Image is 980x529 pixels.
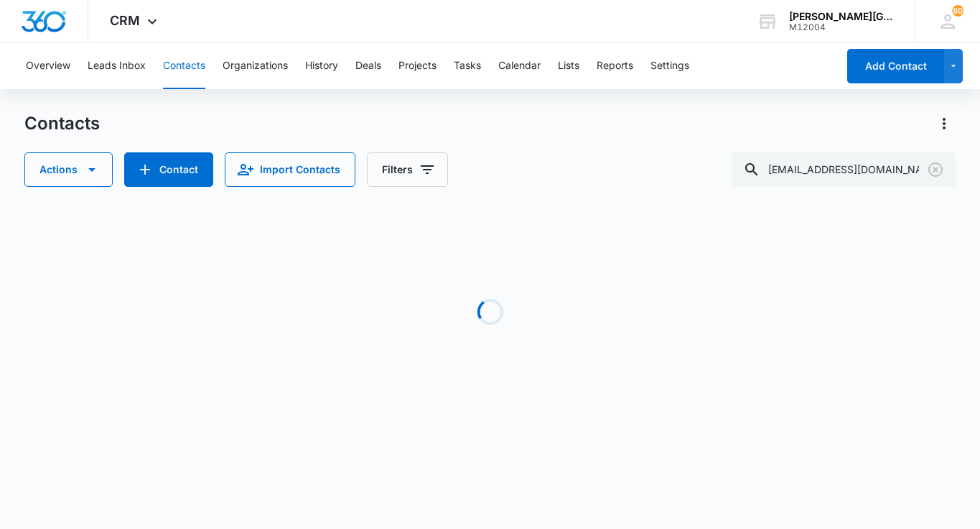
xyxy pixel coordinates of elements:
[367,152,448,187] button: Filters
[952,5,963,17] div: notifications count
[26,43,70,89] button: Overview
[952,5,963,17] span: 80
[163,43,205,89] button: Contacts
[88,43,146,89] button: Leads Inbox
[223,43,288,89] button: Organizations
[650,43,689,89] button: Settings
[398,43,437,89] button: Projects
[847,49,944,83] button: Add Contact
[924,158,947,181] button: Clear
[789,22,894,32] div: account id
[124,152,213,187] button: Add Contact
[789,11,894,22] div: account name
[24,113,100,134] h1: Contacts
[933,112,956,135] button: Actions
[225,152,355,187] button: Import Contacts
[558,43,579,89] button: Lists
[355,43,381,89] button: Deals
[498,43,541,89] button: Calendar
[110,13,140,28] span: CRM
[597,43,633,89] button: Reports
[732,152,956,187] input: Search Contacts
[24,152,113,187] button: Actions
[305,43,338,89] button: History
[454,43,481,89] button: Tasks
